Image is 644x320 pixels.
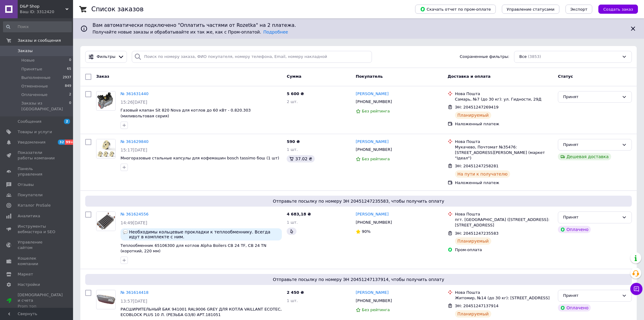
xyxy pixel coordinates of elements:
[20,9,73,15] div: Ваш ID: 3312420
[21,66,42,72] span: Принятые
[448,74,491,79] span: Доставка и оплата
[356,91,389,97] a: [PERSON_NAME]
[455,170,510,178] div: На пути к получателю
[88,276,629,283] span: Отправьте посылку по номеру ЭН 20451247137914, чтобы получить оплату
[20,4,65,9] span: D&P Shop
[563,94,619,100] div: Принят
[18,282,40,287] span: Настройки
[18,213,40,219] span: Аналитика
[21,58,35,63] span: Новые
[455,105,499,109] span: ЭН: 20451247269419
[121,212,149,216] a: № 361624556
[287,220,298,225] span: 1 шт.
[420,6,491,12] span: Скачать отчет по пром-оплате
[132,51,372,63] input: Поиск по номеру заказа, ФИО покупателя, номеру телефона, Email, номеру накладной
[355,219,393,226] div: [PHONE_NUMBER]
[18,292,63,309] span: [DEMOGRAPHIC_DATA] и счета
[455,121,553,127] div: Наложенный платеж
[558,304,591,311] div: Оплачено
[287,99,298,104] span: 2 шт.
[21,75,51,80] span: Выполненные
[21,84,48,89] span: Отмененные
[96,212,116,231] a: Фото товару
[96,290,116,309] a: Фото товару
[18,203,51,208] span: Каталог ProSale
[455,304,499,308] span: ЭН: 20451247137914
[96,74,109,79] span: Заказ
[415,5,496,14] button: Скачать отчет по пром-оплате
[18,256,56,267] span: Кошелек компании
[121,108,251,118] span: Газовый клапан Sit 820 Nova для котлов до 60 кВт - 0.820.303 (миливольтовая серия)
[63,75,71,80] span: 2937
[96,92,115,109] img: Фото товару
[21,101,69,112] span: Заказы из [GEOGRAPHIC_DATA]
[3,21,72,32] input: Поиск
[558,153,611,160] div: Дешевая доставка
[96,294,115,305] img: Фото товару
[598,5,638,14] button: Создать заказ
[123,229,128,234] img: :speech_balloon:
[362,157,390,161] span: Без рейтинга
[121,299,147,304] span: 13:57[DATE]
[18,38,61,43] span: Заказы и сообщения
[64,119,70,124] span: 2
[263,30,288,34] a: Подробнее
[21,92,47,98] span: Оплаченные
[96,139,115,158] img: Фото товару
[18,150,56,161] span: Показатели работы компании
[455,212,553,217] div: Нова Пошта
[355,98,393,106] div: [PHONE_NUMBER]
[287,290,304,295] span: 2 450 ₴
[18,182,34,187] span: Отзывы
[356,139,389,145] a: [PERSON_NAME]
[287,147,298,152] span: 1 шт.
[455,180,553,186] div: Наложенный платеж
[121,243,266,254] a: Теплообменник 65106300 для котлов Alpha Boilers CB 24 TF, CB 24 TN (короткий, 220 мм)
[355,297,393,305] div: [PHONE_NUMBER]
[507,7,555,12] span: Управление статусами
[69,58,71,63] span: 0
[455,139,553,144] div: Нова Пошта
[18,140,45,145] span: Уведомления
[96,139,116,158] a: Фото товару
[563,293,619,299] div: Принят
[18,304,63,309] div: Prom топ
[18,48,33,54] span: Заказы
[18,166,56,177] span: Панель управления
[592,7,638,11] a: Создать заказ
[287,74,301,79] span: Сумма
[287,212,311,216] span: 4 683,18 ₴
[67,66,71,72] span: 65
[455,91,553,97] div: Нова Пошта
[455,247,553,253] div: Пром-оплата
[58,140,65,145] span: 32
[69,92,71,98] span: 2
[121,307,282,317] a: РАСШИРИТЕЛЬНЫЙ БАК 941001 RAL9006 GREY ДЛЯ КОТЛА VAILLANT ECOTEC, ECOBLOCK PLUS 10 Л. (РЕЗЬБА G3/...
[69,101,71,112] span: 0
[121,156,279,160] a: Многоразовые стальные капсулы для кофемашин bosch tassimo бош (1 шт)
[455,231,499,236] span: ЭН: 20451247235583
[455,310,491,318] div: Планируемый
[455,217,553,228] div: пгт. [GEOGRAPHIC_DATA] ([STREET_ADDRESS]: [STREET_ADDRESS]
[96,212,115,231] img: Фото товару
[455,290,553,295] div: Нова Пошта
[65,140,75,145] span: 99+
[129,229,279,239] span: Необходимы кольцевые прокладки к теплообменнику. Всегда идут в комплекте с ним.
[362,229,371,234] span: 90%
[287,139,300,144] span: 590 ₴
[356,212,389,217] a: [PERSON_NAME]
[93,30,288,34] span: Получайте новые заказы и обрабатывайте их так же, как с Пром-оплатой.
[455,295,553,301] div: Житомир, №14 (до 30 кг): [STREET_ADDRESS]
[93,22,625,29] span: Вам автоматически подключено "Оплатить частями от Rozetka" на 2 платежа.
[18,119,41,124] span: Сообщения
[97,54,116,60] span: Фильтры
[563,214,619,221] div: Принят
[18,224,56,235] span: Инструменты вебмастера и SEO
[287,298,298,303] span: 1 шт.
[18,240,56,251] span: Управление сайтом
[91,5,144,13] h1: Список заказов
[563,142,619,148] div: Принят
